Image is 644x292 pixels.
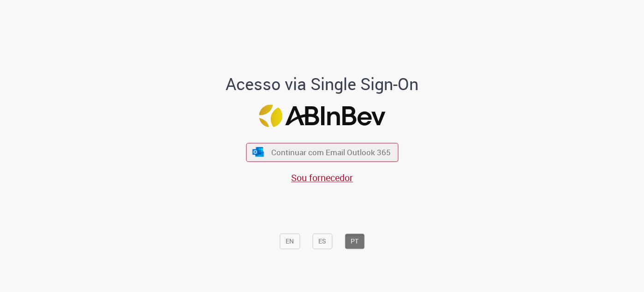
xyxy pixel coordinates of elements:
button: ícone Azure/Microsoft 360 Continuar com Email Outlook 365 [246,143,398,162]
span: Continuar com Email Outlook 365 [271,147,391,158]
img: ícone Azure/Microsoft 360 [252,147,265,157]
img: Logo ABInBev [259,104,385,127]
button: PT [345,233,364,249]
h1: Acesso via Single Sign-On [194,75,450,94]
a: Sou fornecedor [291,171,353,184]
button: EN [280,233,300,249]
button: ES [312,233,332,249]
